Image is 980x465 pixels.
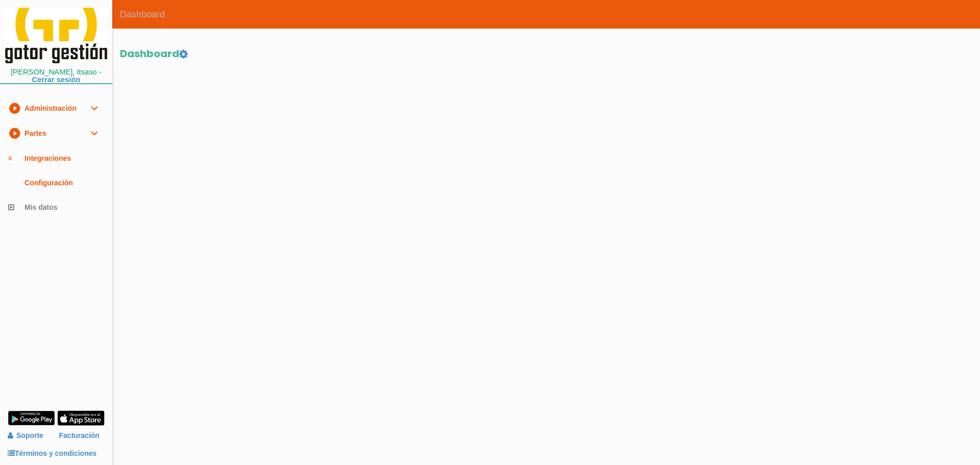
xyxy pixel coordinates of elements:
i: play_circle_filled [8,121,20,145]
img: google-play.png [8,410,55,426]
img: app-store.png [57,410,105,426]
i: expand_more [88,96,100,120]
span: Dashboard [112,2,173,27]
a: Facturación [59,427,100,445]
img: itcons-logo [5,8,107,63]
a: Términos y condiciones [8,449,96,457]
i: expand_more [88,121,100,145]
a: Soporte [8,431,43,439]
a: Cerrar sesión [32,76,81,84]
h2: Dashboard [120,48,972,60]
i: play_circle_filled [8,96,20,120]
